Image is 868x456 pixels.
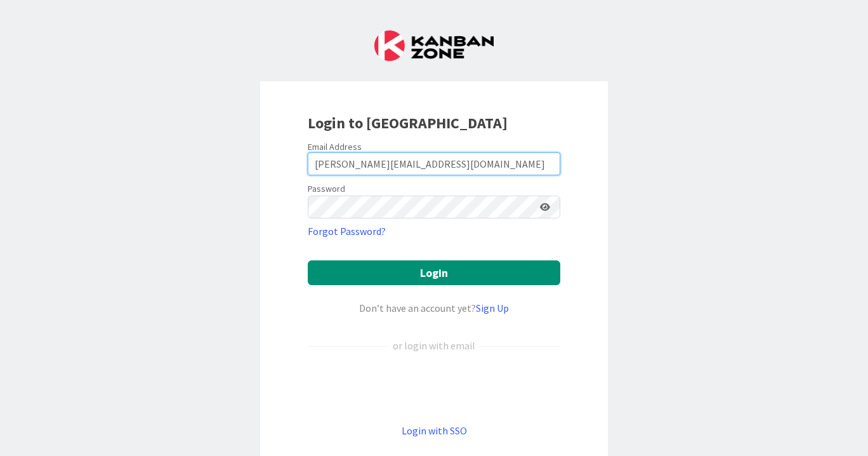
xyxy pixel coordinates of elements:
iframe: Sign in with Google Button [301,374,567,402]
img: Kanban Zone [374,30,494,61]
label: Email Address [308,141,362,152]
div: or login with email [390,338,478,353]
button: Login [308,260,560,285]
div: Don’t have an account yet? [308,300,560,316]
a: Forgot Password? [308,224,386,239]
label: Password [308,182,345,196]
a: Sign Up [476,302,509,314]
a: Login with SSO [402,424,467,437]
b: Login to [GEOGRAPHIC_DATA] [308,113,508,133]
